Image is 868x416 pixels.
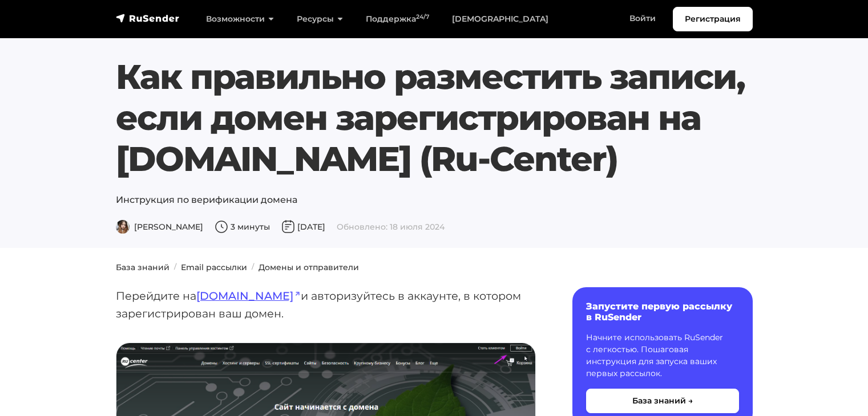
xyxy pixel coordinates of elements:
span: [PERSON_NAME] [116,222,203,232]
p: Перейдите на и авторизуйтесь в аккаунте, в котором зарегистрирован ваш домен. [116,287,536,322]
span: 3 минуты [215,222,270,232]
a: Домены и отправители [259,262,359,272]
a: Возможности [195,7,285,31]
a: Ресурсы [285,7,354,31]
img: RuSender [116,13,180,24]
a: Войти [618,7,667,30]
a: База знаний [116,262,169,272]
h6: Запустите первую рассылку в RuSender [586,301,739,323]
img: Время чтения [215,220,228,234]
span: [DATE] [281,222,325,232]
img: Дата публикации [281,220,295,234]
a: Поддержка24/7 [354,7,441,31]
button: База знаний → [586,389,739,413]
a: [DOMAIN_NAME] [196,289,301,303]
p: Инструкция по верификации домена [116,193,753,207]
a: Регистрация [673,7,753,31]
nav: breadcrumb [109,262,760,274]
a: Email рассылки [181,262,247,272]
h1: Как правильно разместить записи, если домен зарегистрирован на [DOMAIN_NAME] (Ru-Center) [116,56,753,180]
sup: 24/7 [416,13,429,21]
a: [DEMOGRAPHIC_DATA] [441,7,560,31]
p: Начните использовать RuSender с легкостью. Пошаговая инструкция для запуска ваших первых рассылок. [586,332,739,380]
span: Обновлено: 18 июля 2024 [337,222,445,232]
